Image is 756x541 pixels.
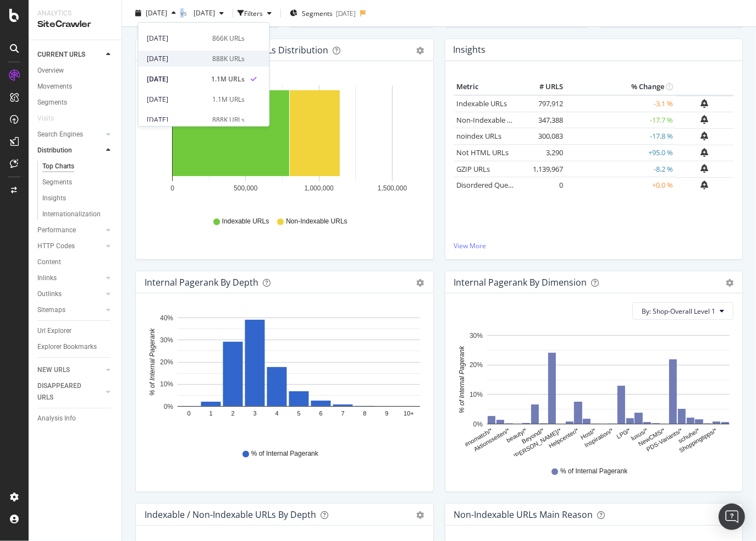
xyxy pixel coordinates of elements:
div: bell-plus [701,132,709,140]
div: Explorer Bookmarks [37,341,97,353]
th: Metric [454,79,522,95]
text: 3 [253,411,256,417]
button: Filters [238,4,276,22]
div: Insights [42,193,66,204]
text: Inspiration/* [583,427,614,449]
text: 0 [170,184,174,192]
a: CURRENT URLS [37,49,103,61]
td: +0.0 % [566,177,676,194]
td: -3.1 % [566,95,676,112]
a: Top Charts [42,161,114,172]
th: % Change [566,79,676,95]
div: bell-plus [701,115,709,124]
a: Segments [42,177,114,188]
div: SiteCrawler [37,18,113,31]
text: 20% [160,358,173,366]
div: Non-Indexable URLs Main Reason [454,509,593,520]
div: Segments [42,177,72,188]
div: HTTP Codes [37,241,75,252]
text: % of Internal Pagerank [458,346,466,413]
span: Non-Indexable URLs [286,217,347,226]
a: Performance [37,225,103,236]
div: Outlinks [37,288,62,300]
div: Analytics [37,9,113,18]
div: Segments [37,97,67,108]
text: 10+ [404,411,414,417]
text: Shoppingtipps/* [678,427,718,454]
div: bell-plus [701,164,709,173]
div: Sitemaps [37,304,65,316]
text: 30% [469,332,482,340]
text: 8 [363,411,366,417]
div: [DATE] [147,74,205,84]
text: 1,500,000 [378,184,407,192]
div: bell-plus [701,148,709,157]
div: [DATE] [147,54,206,64]
text: 0 [187,411,190,417]
a: noindex URLs [457,131,502,141]
div: [DATE] [147,34,206,43]
text: PDS-Variants/* [645,427,683,453]
a: Search Engines [37,129,103,140]
text: schuhe/* [677,427,701,445]
div: [DATE] [147,115,206,125]
a: View More [454,241,734,250]
th: # URLS [522,79,566,95]
div: Internationalization [42,209,101,220]
a: Disordered Query Strings (duplicates) [457,180,579,190]
span: Indexable URLs [222,217,269,226]
text: luxus/* [630,427,649,442]
div: [DATE] [336,8,356,18]
div: Filters [244,8,263,18]
text: Beyond/* [520,427,545,445]
a: Analysis Info [37,413,114,424]
a: Content [37,256,114,268]
a: Movements [37,81,114,92]
td: 797,912 [522,95,566,112]
span: By: Shop-Overall Level 1 [642,307,715,316]
svg: A chart. [454,329,730,456]
text: Helpcenter/* [547,427,580,450]
text: 0% [473,420,483,428]
div: Internal Pagerank by Depth [145,277,258,288]
a: DISAPPEARED URLS [37,380,103,403]
td: 1,139,967 [522,161,566,177]
svg: A chart. [145,79,420,206]
text: 1,000,000 [304,184,334,192]
div: Indexable / Non-Indexable URLs by Depth [145,509,316,520]
div: Analysis Info [37,413,76,424]
a: HTTP Codes [37,241,103,252]
button: Segments[DATE] [285,4,360,22]
a: Non-Indexable URLs [457,115,524,125]
a: Internationalization [42,209,114,220]
svg: A chart. [145,311,420,439]
div: Movements [37,81,72,92]
td: 3,290 [522,145,566,161]
text: 7 [341,411,344,417]
div: 888K URLs [212,115,245,125]
div: Open Intercom Messenger [719,504,745,530]
text: Aktionsseiten/* [472,427,511,453]
div: Performance [37,225,76,236]
td: 0 [522,177,566,194]
div: Distribution [37,145,72,156]
div: Content [37,256,61,268]
a: Overview [37,65,114,76]
div: bell-plus [701,181,709,189]
a: Segments [37,97,114,108]
div: 1.1M URLs [212,95,245,105]
text: 30% [160,336,173,344]
div: bell-plus [701,99,709,108]
text: 0% [164,403,174,411]
text: NewCMS/* [637,427,666,448]
div: gear [417,279,424,287]
a: GZIP URLs [457,164,490,174]
td: 347,388 [522,112,566,128]
td: +95.0 % [566,145,676,161]
span: vs [180,8,189,18]
span: Segments [302,8,333,18]
button: [DATE] [131,4,180,22]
